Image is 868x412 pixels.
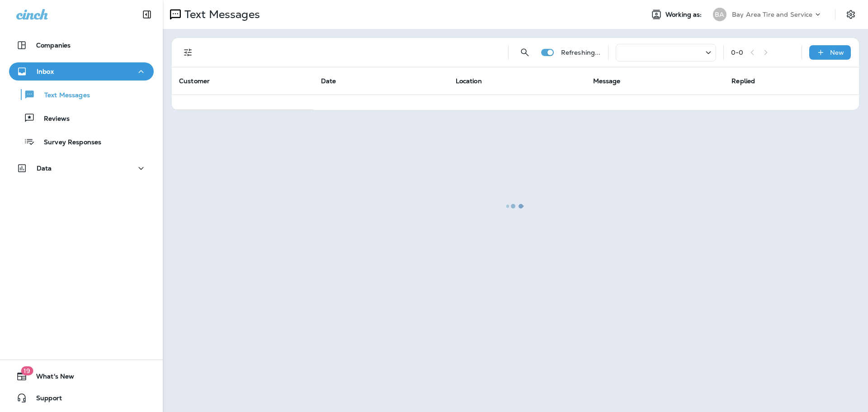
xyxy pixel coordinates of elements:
[27,394,62,405] span: Support
[9,109,154,128] button: Reviews
[37,165,52,172] p: Data
[9,85,154,104] button: Text Messages
[830,49,844,56] p: New
[35,91,90,100] p: Text Messages
[9,367,154,385] button: 19What's New
[35,138,101,147] p: Survey Responses
[134,5,160,24] button: Collapse Sidebar
[9,159,154,177] button: Data
[9,132,154,151] button: Survey Responses
[27,373,74,384] span: What's New
[37,68,54,75] p: Inbox
[9,62,154,81] button: Inbox
[36,42,71,49] p: Companies
[9,36,154,54] button: Companies
[35,115,70,123] p: Reviews
[9,389,154,407] button: Support
[21,366,33,375] span: 19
